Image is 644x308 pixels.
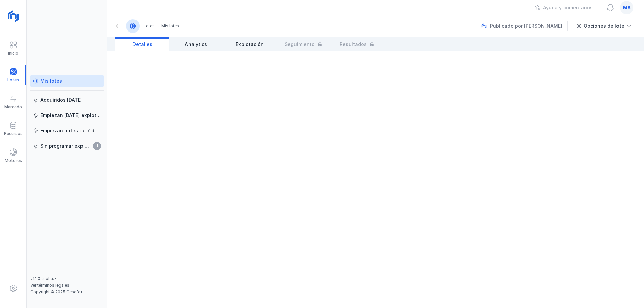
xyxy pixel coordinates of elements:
[93,142,101,150] span: 1
[30,283,69,288] a: Ver términos legales
[4,131,23,136] div: Recursos
[185,41,207,48] span: Analytics
[40,127,101,134] div: Empiezan antes de 7 días
[481,21,569,31] div: Publicado por [PERSON_NAME]
[330,37,384,51] a: Resultados
[30,140,104,152] a: Sin programar explotación1
[340,41,367,48] span: Resultados
[144,23,155,29] div: Lotes
[40,78,62,84] div: Mis lotes
[5,8,22,24] img: logoRight.svg
[543,4,593,11] div: Ayuda y comentarios
[40,97,83,103] div: Adquiridos [DATE]
[236,41,264,48] span: Explotación
[276,37,330,51] a: Seguimiento
[30,75,104,87] a: Mis lotes
[40,112,101,119] div: Empiezan [DATE] explotación
[161,23,179,29] div: Mis lotes
[285,41,315,48] span: Seguimiento
[115,37,169,51] a: Detalles
[481,23,487,29] img: nemus.svg
[223,37,276,51] a: Explotación
[40,143,91,149] div: Sin programar explotación
[30,94,104,106] a: Adquiridos [DATE]
[4,104,22,110] div: Mercado
[623,4,631,11] span: ma
[8,51,18,56] div: Inicio
[169,37,223,51] a: Analytics
[531,2,597,13] button: Ayuda y comentarios
[30,289,104,295] div: Copyright © 2025 Cesefor
[30,276,104,281] div: v1.1.0-alpha.7
[584,23,624,29] div: Opciones de lote
[132,41,152,48] span: Detalles
[30,109,104,121] a: Empiezan [DATE] explotación
[5,158,22,163] div: Motores
[30,125,104,137] a: Empiezan antes de 7 días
